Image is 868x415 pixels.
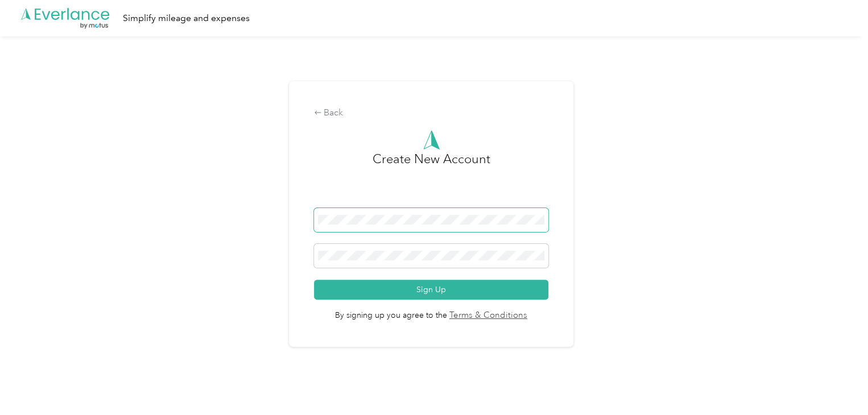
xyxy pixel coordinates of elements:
h3: Create New Account [373,150,490,208]
div: Simplify mileage and expenses [123,11,250,26]
a: Terms & Conditions [447,309,527,322]
div: Back [314,106,548,120]
button: Sign Up [314,280,548,300]
span: By signing up you agree to the [314,300,548,322]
